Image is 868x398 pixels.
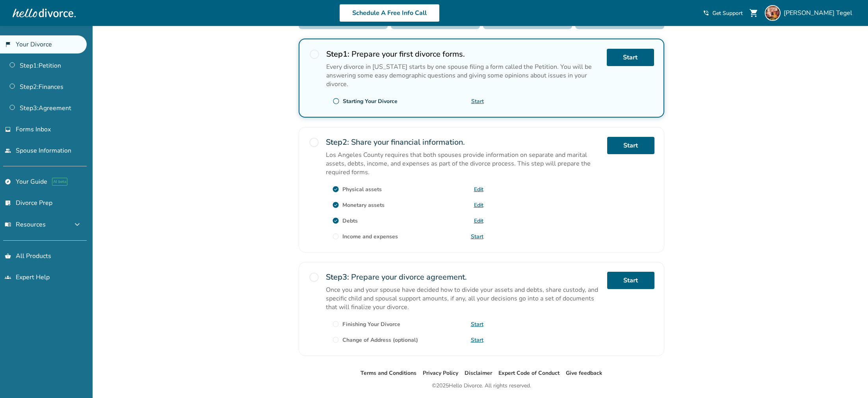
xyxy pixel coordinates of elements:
[5,220,46,229] span: Resources
[309,272,320,283] span: radio_button_unchecked
[326,272,349,282] strong: Step 3 :
[16,125,51,134] span: Forms Inbox
[5,179,11,185] span: explore
[332,186,339,193] span: check_circle
[333,98,340,105] span: radio_button_unchecked
[342,186,382,193] div: Physical assets
[5,253,11,259] span: shopping_basket
[566,369,602,378] li: Give feedback
[342,233,398,240] div: Income and expenses
[423,369,458,377] a: Privacy Policy
[326,151,601,177] p: Los Angeles County requires that both spouses provide information on separate and marital assets,...
[342,201,385,209] div: Monetary assets
[5,221,11,228] span: menu_book
[765,5,781,21] img: ben tegel
[72,220,82,229] span: expand_more
[5,147,11,154] span: people
[342,336,418,344] div: Change of Address (optional)
[342,217,358,225] div: Debts
[326,137,349,147] strong: Step 2 :
[343,98,398,105] div: Starting Your Divorce
[326,272,601,282] h2: Prepare your divorce agreement.
[326,49,349,59] strong: Step 1 :
[703,9,743,17] a: phone_in_talkGet Support
[5,274,11,280] span: groups
[326,286,601,311] p: Once you and your spouse have decided how to divide your assets and debts, share custody, and spe...
[465,369,492,378] li: Disclaimer
[432,381,531,391] div: © 2025 Hello Divorce. All rights reserved.
[342,321,400,328] div: Finishing Your Divorce
[326,49,600,59] h2: Prepare your first divorce forms.
[829,360,868,398] iframe: Chat Widget
[339,4,440,22] a: Schedule A Free Info Call
[309,137,320,148] span: radio_button_unchecked
[607,49,654,66] a: Start
[332,233,339,240] span: radio_button_unchecked
[471,321,483,328] a: Start
[474,201,483,209] a: Edit
[474,186,483,193] a: Edit
[332,321,339,328] span: radio_button_unchecked
[309,49,320,60] span: radio_button_unchecked
[474,217,483,225] a: Edit
[498,369,559,377] a: Expert Code of Conduct
[332,217,339,224] span: check_circle
[471,233,483,240] a: Start
[607,272,654,289] a: Start
[5,126,11,133] span: inbox
[607,137,654,154] a: Start
[784,9,855,17] span: [PERSON_NAME] Tegel
[326,63,600,88] p: Every divorce in [US_STATE] starts by one spouse filing a form called the Petition. You will be a...
[326,137,601,147] h2: Share your financial information.
[332,201,339,208] span: check_circle
[749,8,758,18] span: shopping_cart
[332,336,339,343] span: radio_button_unchecked
[5,41,11,48] span: flag_2
[703,10,709,16] span: phone_in_talk
[471,336,483,344] a: Start
[52,178,67,186] span: AI beta
[712,9,743,17] span: Get Support
[5,200,11,206] span: list_alt_check
[471,98,484,105] a: Start
[361,369,416,377] a: Terms and Conditions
